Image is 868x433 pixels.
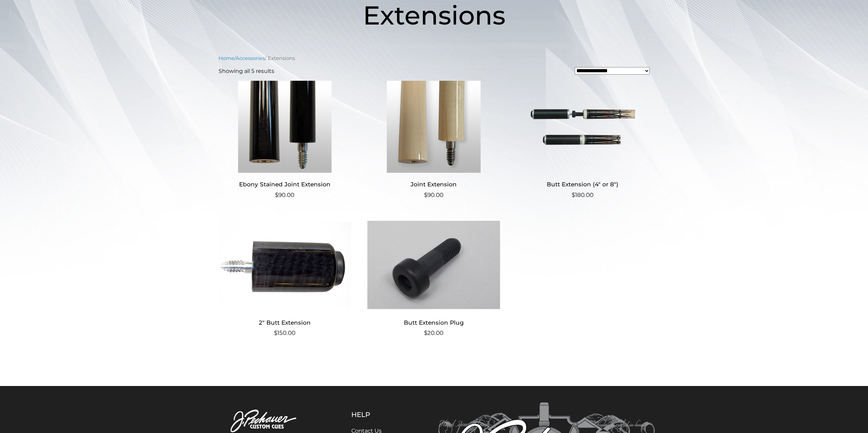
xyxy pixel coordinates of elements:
[516,81,649,173] img: Butt Extension (4" or 8")
[516,81,649,200] a: Butt Extension (4″ or 8″) $180.00
[367,81,500,173] img: Joint Extension
[275,191,294,198] bdi: 90.00
[219,81,351,200] a: Ebony Stained Joint Extension $90.00
[424,191,427,198] span: $
[219,81,351,173] img: Ebony Stained Joint Extension
[575,67,649,75] select: Shop order
[424,329,443,336] bdi: 20.00
[274,329,277,336] span: $
[219,67,274,75] p: Showing all 5 results
[367,219,500,311] img: Butt Extension Plug
[219,55,650,62] nav: Breadcrumb
[219,219,351,338] a: 2″ Butt Extension $150.00
[516,178,649,191] h2: Butt Extension (4″ or 8″)
[219,55,234,61] a: Home
[219,219,351,311] img: 2" Butt Extension
[367,178,500,191] h2: Joint Extension
[367,219,500,338] a: Butt Extension Plug $20.00
[424,191,443,198] bdi: 90.00
[424,329,427,336] span: $
[219,316,351,329] h2: 2″ Butt Extension
[274,329,295,336] bdi: 150.00
[572,191,593,198] bdi: 180.00
[236,55,265,61] a: Accessories
[572,191,575,198] span: $
[219,178,351,191] h2: Ebony Stained Joint Extension
[351,411,404,419] h5: Help
[367,316,500,329] h2: Butt Extension Plug
[367,81,500,200] a: Joint Extension $90.00
[275,191,278,198] span: $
